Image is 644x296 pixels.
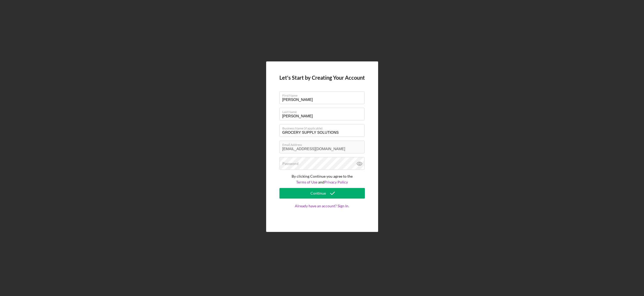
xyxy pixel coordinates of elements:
[279,188,365,199] button: Continue
[296,180,317,184] a: Terms of Use
[282,162,299,166] label: Password
[310,188,326,199] div: Continue
[279,75,365,81] h4: Let's Start by Creating Your Account
[282,92,365,97] label: First Name
[282,108,365,114] label: Last Name
[279,173,365,185] p: By clicking Continue you agree to the and
[282,124,365,130] label: Business Name (if applicable)
[282,141,365,147] label: Email Address
[279,204,365,219] a: Already have an account? Sign In.
[324,180,348,184] a: Privacy Policy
